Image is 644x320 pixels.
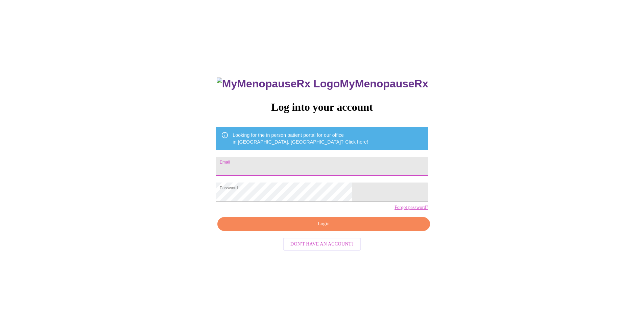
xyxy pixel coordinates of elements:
[233,129,368,148] div: Looking for the in person patient portal for our office in [GEOGRAPHIC_DATA], [GEOGRAPHIC_DATA]?
[290,240,354,249] span: Don't have an account?
[283,238,361,251] button: Don't have an account?
[225,220,422,228] span: Login
[281,240,363,246] a: Don't have an account?
[217,217,430,231] button: Login
[345,139,368,145] a: Click here!
[217,78,428,90] h3: MyMenopauseRx
[216,101,428,113] h3: Log into your account
[217,78,340,90] img: MyMenopauseRx Logo
[395,205,428,210] a: Forgot password?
